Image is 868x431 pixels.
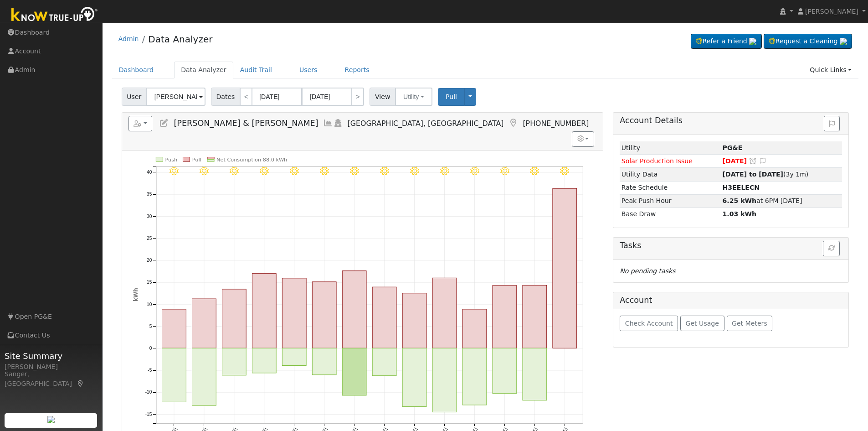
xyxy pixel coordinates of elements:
[133,288,139,301] text: kWh
[282,348,306,365] rect: onclick=""
[112,62,161,78] a: Dashboard
[146,88,205,106] input: Select a User
[162,348,186,402] rect: onclick=""
[402,348,426,406] rect: onclick=""
[764,34,852,49] a: Request a Cleaning
[351,88,364,106] a: >
[680,316,724,331] button: Get Usage
[823,241,840,256] button: Refresh
[446,93,457,100] span: Pull
[749,38,756,45] img: retrieve
[493,348,517,393] rect: onclick=""
[749,157,757,165] a: Snooze this issue
[370,88,395,106] span: View
[165,157,177,163] text: Push
[372,348,396,375] rect: onclick=""
[395,88,432,106] button: Utility
[723,184,760,191] strong: Y
[523,119,589,128] span: [PHONE_NUMBER]
[174,62,233,78] a: Data Analyzer
[147,280,152,285] text: 15
[553,188,577,348] rect: onclick=""
[5,350,98,362] span: Site Summary
[47,416,55,423] img: retrieve
[282,278,306,348] rect: onclick=""
[621,157,693,165] span: Solar Production Issue
[230,166,239,176] i: 8/21 - MostlyClear
[149,346,152,351] text: 0
[5,369,98,389] div: Sanger, [GEOGRAPHIC_DATA]
[338,62,376,78] a: Reports
[723,171,783,178] strong: [DATE] to [DATE]
[620,181,721,194] td: Rate Schedule
[122,88,147,106] span: User
[169,166,179,176] i: 8/19 - Clear
[620,296,652,305] h5: Account
[723,197,757,204] strong: 6.25 kWh
[149,324,152,329] text: 5
[530,166,539,176] i: 8/31 - Clear
[470,166,479,176] i: 8/29 - Clear
[523,285,547,348] rect: onclick=""
[147,214,152,219] text: 30
[222,289,246,348] rect: onclick=""
[686,320,719,327] span: Get Usage
[723,210,757,218] strong: 1.03 kWh
[192,348,216,405] rect: onclick=""
[523,348,547,400] rect: onclick=""
[625,320,673,327] span: Check Account
[372,287,396,348] rect: onclick=""
[759,158,767,164] i: Edit Issue
[824,116,840,131] button: Issue History
[840,38,847,45] img: retrieve
[348,119,504,128] span: [GEOGRAPHIC_DATA], [GEOGRAPHIC_DATA]
[147,258,152,263] text: 20
[118,35,139,42] a: Admin
[620,194,721,208] td: Peak Push Hour
[440,166,449,176] i: 8/28 - Clear
[691,34,762,49] a: Refer a Friend
[162,309,186,348] rect: onclick=""
[323,119,333,128] a: Multi-Series Graph
[240,88,252,106] a: <
[438,88,465,106] button: Pull
[723,157,747,165] span: [DATE]
[252,274,276,348] rect: onclick=""
[732,320,767,327] span: Get Meters
[342,271,366,348] rect: onclick=""
[432,348,457,412] rect: onclick=""
[380,166,389,176] i: 8/26 - Clear
[620,241,842,250] h5: Tasks
[620,267,675,275] i: No pending tasks
[192,299,216,348] rect: onclick=""
[402,293,426,348] rect: onclick=""
[462,348,487,405] rect: onclick=""
[260,166,269,176] i: 8/22 - Clear
[192,157,201,163] text: Pull
[147,236,152,241] text: 25
[233,62,279,78] a: Audit Trail
[252,348,276,373] rect: onclick=""
[290,166,299,176] i: 8/23 - Clear
[148,368,152,373] text: -5
[147,192,152,197] text: 35
[620,316,678,331] button: Check Account
[147,170,152,175] text: 40
[200,166,209,176] i: 8/20 - Clear
[500,166,509,176] i: 8/30 - Clear
[147,302,152,307] text: 10
[159,119,169,128] a: Edit User (22034)
[216,157,287,163] text: Net Consumption 88.0 kWh
[211,88,240,106] span: Dates
[222,348,246,375] rect: onclick=""
[721,194,842,208] td: at 6PM [DATE]
[493,286,517,348] rect: onclick=""
[410,166,419,176] i: 8/27 - Clear
[432,278,457,348] rect: onclick=""
[723,171,809,178] span: (3y 1m)
[145,412,152,417] text: -15
[803,62,858,78] a: Quick Links
[320,166,329,176] i: 8/24 - Clear
[312,348,336,374] rect: onclick=""
[174,119,318,128] span: [PERSON_NAME] & [PERSON_NAME]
